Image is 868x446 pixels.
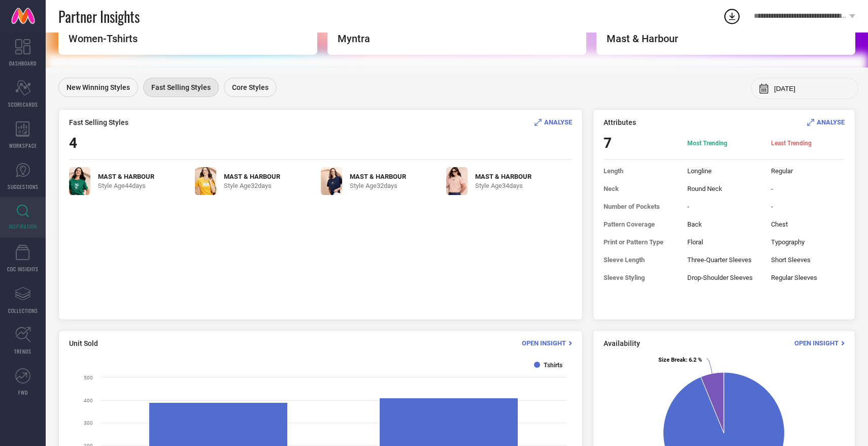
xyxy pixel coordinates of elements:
[66,83,130,91] span: New Winning Styles
[535,117,572,127] div: Analyse
[723,7,741,25] div: Open download list
[604,238,677,246] span: Print or Pattern Type
[522,339,566,347] span: Open Insight
[7,265,39,273] span: CDC INSIGHTS
[771,256,845,264] span: Short Sleeves
[475,182,531,189] span: Style Age 34 days
[771,274,845,281] span: Regular Sleeves
[687,238,761,246] span: Floral
[522,338,572,348] div: Open Insight
[771,203,845,210] span: -
[817,118,845,126] span: ANALYSE
[771,185,845,193] span: -
[544,362,562,369] text: Tshirts
[658,357,702,363] text: : 6.2 %
[774,85,850,92] input: Select month
[771,220,845,228] span: Chest
[8,307,38,314] span: COLLECTIONS
[794,338,845,348] div: Open Insight
[607,33,678,45] span: mast & harbour
[195,167,216,195] img: b49d8913-9842-4204-9867-081c4fdc89ed1751956996470-Mast--Harbour-Printed-Drop-Shoulder-Sleeves-Pur...
[807,117,845,127] div: Analyse
[604,220,677,228] span: Pattern Coverage
[69,33,138,45] span: Women-Tshirts
[604,274,677,281] span: Sleeve Styling
[224,173,280,180] span: MAST & HARBOUR
[687,203,761,210] span: -
[321,167,342,195] img: d574be94-0d5d-45b6-b3df-0452fda738ef1751958340044-Mast--Harbour-Printed-Drop-Shoulder-Sleeves-Pur...
[604,185,677,193] span: Neck
[771,139,845,147] span: Least Trending
[771,238,845,246] span: Typography
[18,389,28,396] span: FWD
[8,101,38,108] span: SCORECARDS
[687,256,761,264] span: Three-Quarter Sleeves
[550,22,576,45] span: Change
[604,203,677,210] span: Number of Pockets
[232,83,269,91] span: Core Styles
[58,6,140,27] span: Partner Insights
[98,173,154,180] span: MAST & HARBOUR
[687,139,761,147] span: Most Trending
[687,185,761,193] span: Round Neck
[604,339,640,347] span: Availability
[350,182,406,189] span: Style Age 32 days
[338,33,370,45] span: myntra
[475,173,531,180] span: MAST & HARBOUR
[9,142,37,149] span: WORKSPACE
[84,375,93,380] text: 500
[69,339,98,347] span: Unit Sold
[350,173,406,180] span: MAST & HARBOUR
[687,220,761,228] span: Back
[9,222,37,230] span: INSPIRATION
[771,167,845,175] span: Regular
[9,59,37,67] span: DASHBOARD
[544,118,572,126] span: ANALYSE
[604,118,636,126] span: Attributes
[224,182,280,189] span: Style Age 32 days
[98,182,154,189] span: Style Age 44 days
[69,135,77,151] span: 4
[151,83,211,91] span: Fast Selling Styles
[8,183,39,190] span: SUGGESTIONS
[84,398,93,403] text: 400
[69,167,90,195] img: a8603d3c-c639-4b12-a9df-c4e880296a431750744425965-Mast--Harbour-Women-Tshirts-3061750744425482-1.jpg
[281,22,307,45] span: Change
[604,256,677,264] span: Sleeve Length
[687,167,761,175] span: Longline
[84,420,93,426] text: 300
[687,274,761,281] span: Drop-Shoulder Sleeves
[446,167,468,195] img: f1f8a79e-bc85-44ab-a20a-f9758096d1e61748606666797-Mast--Harbour-Women-Tshirts-7621748606666400-3.jpg
[794,339,839,347] span: Open Insight
[604,135,677,151] span: 7
[69,118,128,126] span: Fast Selling Styles
[658,357,686,363] tspan: Size Break
[819,22,845,45] span: Change
[14,347,31,355] span: TRENDS
[604,167,677,175] span: Length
